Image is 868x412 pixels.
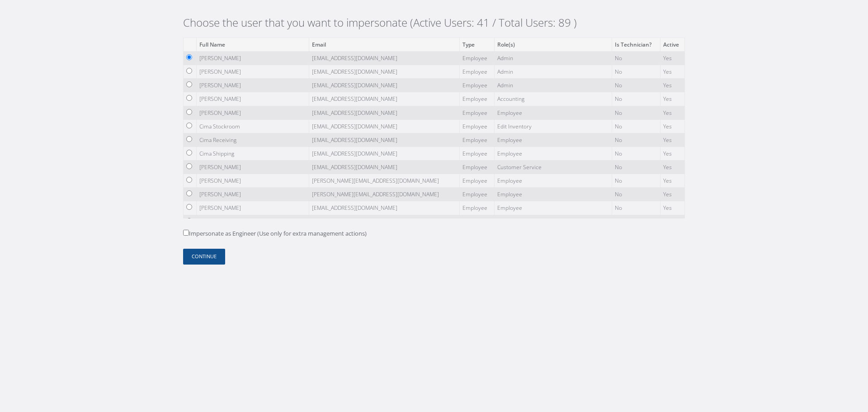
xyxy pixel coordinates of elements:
td: [EMAIL_ADDRESS][DOMAIN_NAME] [309,51,460,65]
td: Employee [495,106,612,119]
td: No [612,174,660,188]
td: Yes [660,188,684,201]
td: Edit Inventory [495,119,612,133]
td: No [612,188,660,201]
td: Employee [460,133,495,147]
td: Admin [495,79,612,92]
td: [PERSON_NAME] [197,51,309,65]
td: Employee [460,106,495,119]
td: No [612,79,660,92]
td: No [612,161,660,174]
td: [EMAIL_ADDRESS][DOMAIN_NAME] [309,147,460,160]
td: [PERSON_NAME] [197,161,309,174]
td: Cima Shipping [197,147,309,160]
td: No [612,133,660,147]
td: [EMAIL_ADDRESS][DOMAIN_NAME] [309,92,460,106]
td: Yes [660,119,684,133]
td: Yes [660,201,684,215]
th: Full Name [197,38,309,51]
input: Impersonate as Engineer (Use only for extra management actions) [183,230,189,236]
td: [EMAIL_ADDRESS][DOMAIN_NAME] [309,215,460,228]
h2: Choose the user that you want to impersonate (Active Users: 41 / Total Users: 89 ) [183,16,685,29]
td: [EMAIL_ADDRESS][DOMAIN_NAME] [309,133,460,147]
td: Employee [460,215,495,228]
td: Employee [495,215,612,228]
td: Yes [660,51,684,65]
td: [PERSON_NAME][EMAIL_ADDRESS][DOMAIN_NAME] [309,174,460,188]
td: Employee [495,201,612,215]
td: No [612,51,660,65]
td: Employee [495,133,612,147]
td: Yes [660,147,684,160]
td: Yes [660,133,684,147]
th: Active [660,38,684,51]
td: Cima Receiving [197,133,309,147]
td: Employee [460,188,495,201]
td: Employee [495,174,612,188]
td: Employee [460,79,495,92]
td: Arianna De La Paz [197,215,309,228]
button: Continue [183,249,225,265]
td: No [612,147,660,160]
td: Customer Service [495,161,612,174]
td: No [612,65,660,79]
td: Yes [660,215,684,228]
td: Yes [660,161,684,174]
td: Yes [660,79,684,92]
td: Cima Stockroom [197,119,309,133]
td: [EMAIL_ADDRESS][DOMAIN_NAME] [309,65,460,79]
td: Yes [660,106,684,119]
td: Employee [460,161,495,174]
td: Yes [660,92,684,106]
td: Employee [495,147,612,160]
td: [EMAIL_ADDRESS][DOMAIN_NAME] [309,79,460,92]
td: No [612,106,660,119]
td: No [612,215,660,228]
th: Is Technician? [612,38,660,51]
td: [PERSON_NAME] [197,79,309,92]
td: Admin [495,51,612,65]
td: Yes [660,65,684,79]
td: No [612,201,660,215]
td: Admin [495,65,612,79]
td: [PERSON_NAME] [197,106,309,119]
td: Yes [660,174,684,188]
td: [PERSON_NAME] [197,65,309,79]
th: Email [309,38,460,51]
td: Accounting [495,92,612,106]
td: No [612,92,660,106]
th: Type [460,38,495,51]
td: Employee [460,147,495,160]
td: [PERSON_NAME] [197,201,309,215]
td: Employee [460,174,495,188]
td: [PERSON_NAME] [197,188,309,201]
td: Employee [460,51,495,65]
td: [PERSON_NAME] [197,174,309,188]
td: [PERSON_NAME] [197,92,309,106]
td: [EMAIL_ADDRESS][DOMAIN_NAME] [309,106,460,119]
td: [EMAIL_ADDRESS][DOMAIN_NAME] [309,161,460,174]
td: Employee [460,65,495,79]
td: Employee [460,119,495,133]
td: No [612,119,660,133]
td: [PERSON_NAME][EMAIL_ADDRESS][DOMAIN_NAME] [309,188,460,201]
label: Impersonate as Engineer (Use only for extra management actions) [183,229,367,238]
td: [EMAIL_ADDRESS][DOMAIN_NAME] [309,119,460,133]
td: Employee [495,188,612,201]
td: [EMAIL_ADDRESS][DOMAIN_NAME] [309,201,460,215]
th: Role(s) [495,38,612,51]
td: Employee [460,201,495,215]
td: Employee [460,92,495,106]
